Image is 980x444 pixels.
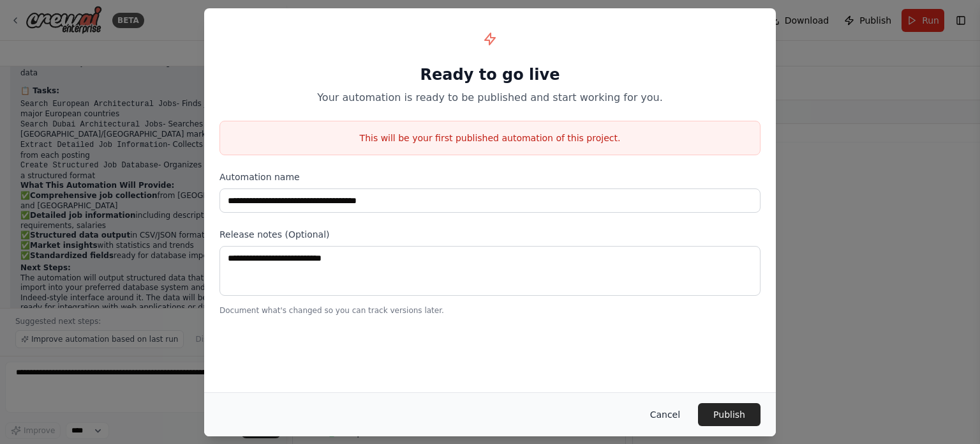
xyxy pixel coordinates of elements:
[219,228,761,241] label: Release notes (Optional)
[219,305,761,316] p: Document what's changed so you can track versions later.
[640,403,690,426] button: Cancel
[220,132,760,144] p: This will be your first published automation of this project.
[219,65,761,85] h1: Ready to go live
[698,403,761,426] button: Publish
[219,90,761,105] p: Your automation is ready to be published and start working for you.
[219,171,761,183] label: Automation name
